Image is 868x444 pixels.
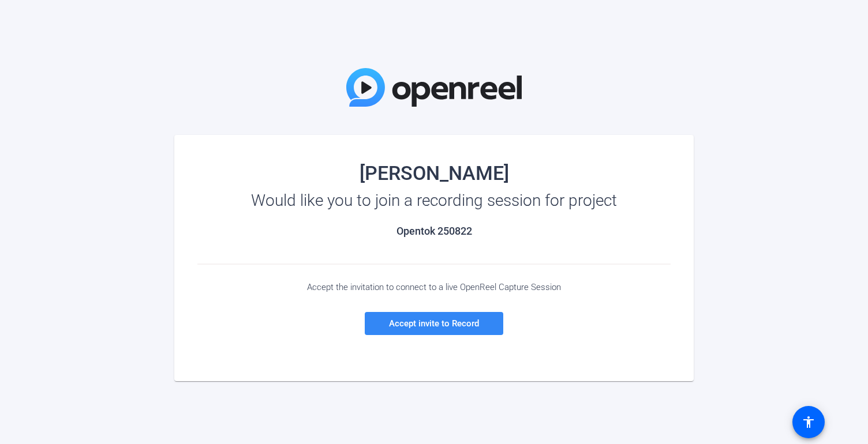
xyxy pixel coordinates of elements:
div: Accept the invitation to connect to a live OpenReel Capture Session [197,282,671,292]
h2: Opentok 250822 [197,225,671,238]
div: [PERSON_NAME] [197,164,671,182]
span: Accept invite to Record [389,318,479,329]
mat-icon: accessibility [802,415,815,429]
div: Would like you to join a recording session for project [197,191,671,210]
img: OpenReel Logo [346,68,522,107]
a: Accept invite to Record [365,312,503,335]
